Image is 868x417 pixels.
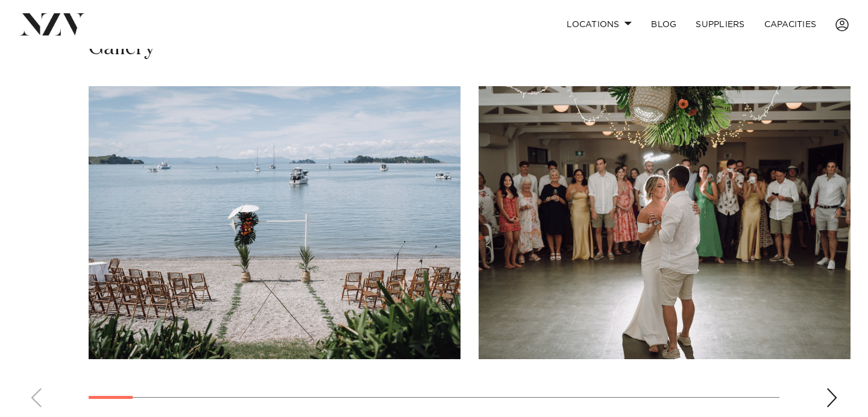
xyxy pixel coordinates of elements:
swiper-slide: 1 / 28 [89,86,461,359]
img: nzv-logo.png [19,13,85,35]
a: Capacities [755,11,826,37]
a: Locations [557,11,641,37]
a: BLOG [641,11,686,37]
swiper-slide: 2 / 28 [479,86,851,359]
a: SUPPLIERS [686,11,754,37]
